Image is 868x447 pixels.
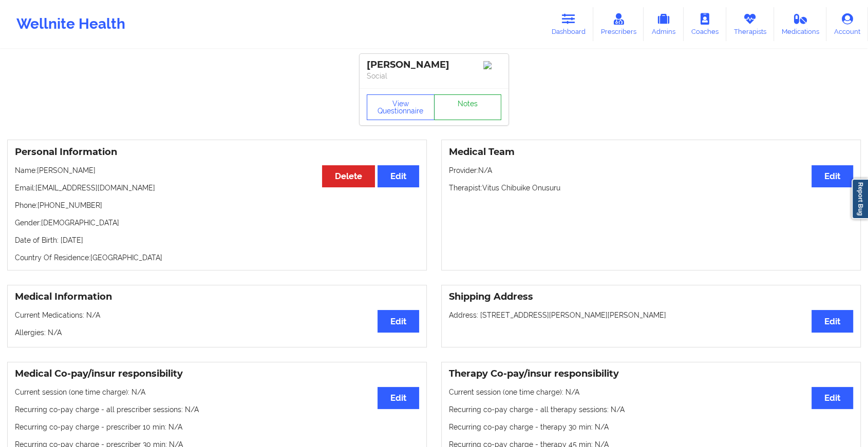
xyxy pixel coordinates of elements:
p: Provider: N/A [449,165,853,176]
p: Social [367,71,501,81]
a: Dashboard [544,7,593,41]
h3: Shipping Address [449,291,853,303]
p: Recurring co-pay charge - all therapy sessions : N/A [449,404,853,415]
p: Current Medications: N/A [15,310,419,320]
p: Recurring co-pay charge - all prescriber sessions : N/A [15,404,419,415]
h3: Personal Information [15,146,419,158]
p: Email: [EMAIL_ADDRESS][DOMAIN_NAME] [15,183,419,193]
h3: Medical Team [449,146,853,158]
div: [PERSON_NAME] [367,59,501,71]
img: Image%2Fplaceholer-image.png [483,61,501,69]
p: Current session (one time charge): N/A [15,387,419,397]
button: Edit [378,165,419,187]
a: Prescribers [593,7,644,41]
h3: Medical Co-pay/insur responsibility [15,368,419,380]
a: Medications [774,7,827,41]
p: Name: [PERSON_NAME] [15,165,419,176]
a: Account [826,7,868,41]
button: Edit [378,387,419,409]
p: Allergies: N/A [15,327,419,338]
button: View Questionnaire [367,94,435,120]
a: Therapists [726,7,774,41]
button: Edit [812,387,853,409]
a: Report Bug [852,179,868,219]
button: Delete [322,165,375,187]
h3: Medical Information [15,291,419,303]
a: Coaches [684,7,726,41]
p: Recurring co-pay charge - prescriber 10 min : N/A [15,422,419,432]
p: Gender: [DEMOGRAPHIC_DATA] [15,218,419,228]
button: Edit [812,165,853,187]
button: Edit [812,310,853,332]
a: Admins [644,7,684,41]
p: Current session (one time charge): N/A [449,387,853,397]
a: Notes [434,94,502,120]
p: Therapist: Vitus Chibuike Onusuru [449,183,853,193]
p: Date of Birth: [DATE] [15,235,419,245]
h3: Therapy Co-pay/insur responsibility [449,368,853,380]
p: Country Of Residence: [GEOGRAPHIC_DATA] [15,252,419,263]
p: Recurring co-pay charge - therapy 30 min : N/A [449,422,853,432]
p: Address: [STREET_ADDRESS][PERSON_NAME][PERSON_NAME] [449,310,853,320]
p: Phone: [PHONE_NUMBER] [15,200,419,210]
button: Edit [378,310,419,332]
